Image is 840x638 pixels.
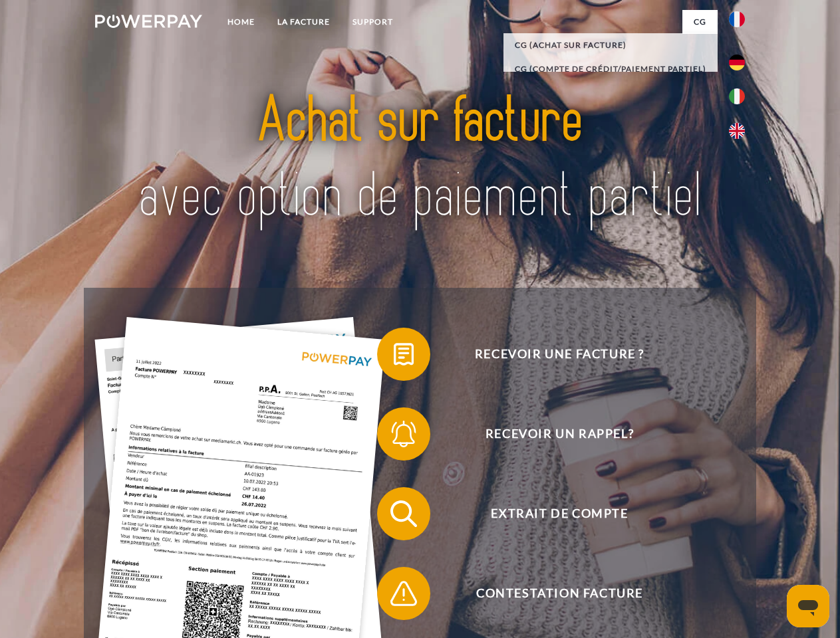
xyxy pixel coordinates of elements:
[387,577,420,610] img: qb_warning.svg
[396,487,722,540] span: Extrait de compte
[396,328,722,381] span: Recevoir une facture ?
[387,417,420,451] img: qb_bell.svg
[503,33,718,57] a: CG (achat sur facture)
[503,57,718,81] a: CG (Compte de crédit/paiement partiel)
[377,328,723,381] button: Recevoir une facture ?
[387,338,420,371] img: qb_bill.svg
[682,10,718,34] a: CG
[729,11,745,27] img: fr
[787,585,829,627] iframe: Bouton de lancement de la fenêtre de messagerie
[377,487,723,540] button: Extrait de compte
[266,10,341,34] a: LA FACTURE
[216,10,266,34] a: Home
[396,567,722,620] span: Contestation Facture
[729,88,745,104] img: it
[729,54,745,70] img: de
[341,10,404,34] a: Support
[127,64,713,255] img: title-powerpay_fr.svg
[95,15,202,28] img: logo-powerpay-white.svg
[387,497,420,530] img: qb_search.svg
[396,407,722,461] span: Recevoir un rappel?
[729,123,745,139] img: en
[377,407,723,461] button: Recevoir un rappel?
[377,567,723,620] button: Contestation Facture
